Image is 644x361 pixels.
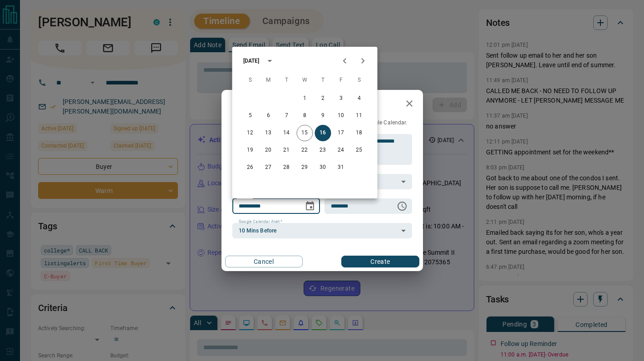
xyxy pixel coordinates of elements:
[351,90,368,107] button: 4
[331,194,343,200] label: Time
[279,159,295,176] button: 28
[336,52,354,70] button: Previous month
[242,159,259,176] button: 26
[262,53,277,69] button: calendar view is open, switch to year view
[297,90,313,107] button: 1
[242,142,259,158] button: 19
[242,71,259,89] span: Sunday
[351,108,368,124] button: 11
[315,125,331,141] button: 16
[239,194,250,200] label: Date
[242,125,259,141] button: 12
[297,108,313,124] button: 8
[351,125,368,141] button: 18
[351,71,368,89] span: Saturday
[333,108,349,124] button: 10
[333,142,349,158] button: 24
[261,159,277,176] button: 27
[393,197,411,215] button: Choose time, selected time is 6:00 AM
[279,125,295,141] button: 14
[279,142,295,158] button: 21
[243,57,260,65] div: [DATE]
[297,125,313,141] button: 15
[333,90,349,107] button: 3
[239,219,282,225] label: Google Calendar Alert
[297,71,313,89] span: Wednesday
[261,108,277,124] button: 6
[315,159,331,176] button: 30
[261,125,277,141] button: 13
[333,125,349,141] button: 17
[232,223,412,238] div: 10 Mins Before
[315,71,331,89] span: Thursday
[341,256,419,267] button: Create
[315,108,331,124] button: 9
[333,159,349,176] button: 31
[301,197,319,215] button: Choose date, selected date is Oct 16, 2025
[315,142,331,158] button: 23
[261,142,277,158] button: 20
[333,71,349,89] span: Friday
[261,71,277,89] span: Monday
[351,142,368,158] button: 25
[315,90,331,107] button: 2
[225,256,303,267] button: Cancel
[354,52,372,70] button: Next month
[221,90,282,119] h2: New Task
[279,71,295,89] span: Tuesday
[242,108,259,124] button: 5
[279,108,295,124] button: 7
[297,142,313,158] button: 22
[297,159,313,176] button: 29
